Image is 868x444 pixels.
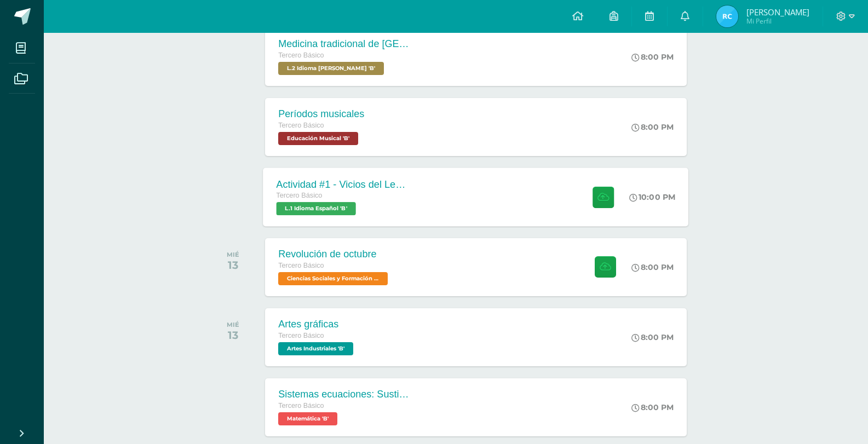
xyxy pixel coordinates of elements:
div: 13 [227,328,239,342]
img: b267056732fc5bd767e1306c90ee396b.png [716,5,738,27]
span: Tercero Básico [278,332,324,339]
div: Sistemas ecuaciones: Sustitución e igualación [278,389,410,400]
div: 8:00 PM [631,402,674,412]
span: Artes Industriales 'B' [278,342,353,355]
span: [PERSON_NAME] [746,7,809,18]
span: L.2 Idioma Maya Kaqchikel 'B' [278,62,384,75]
span: Tercero Básico [278,51,324,59]
div: MIÉ [227,251,239,258]
div: 8:00 PM [631,262,674,272]
span: Tercero Básico [278,402,324,410]
div: 13 [227,258,239,272]
div: Medicina tradicional de [GEOGRAPHIC_DATA] [278,38,410,50]
div: 10:00 PM [630,192,676,202]
span: Mi Perfil [746,16,809,26]
div: 8:00 PM [631,332,674,342]
div: 8:00 PM [631,52,674,62]
div: Períodos musicales [278,108,364,120]
div: 8:00 PM [631,122,674,132]
span: Tercero Básico [278,262,324,269]
span: Tercero Básico [277,192,323,199]
div: Revolución de octubre [278,249,390,260]
span: Ciencias Sociales y Formación Ciudadana 'B' [278,272,388,285]
div: Artes gráficas [278,319,356,330]
span: Educación Musical 'B' [278,132,358,145]
span: Matemática 'B' [278,412,337,425]
div: MIÉ [227,321,239,328]
span: Tercero Básico [278,122,324,129]
span: L.1 Idioma Español 'B' [277,202,356,215]
div: Actividad #1 - Vicios del LenguaJe [277,178,409,190]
